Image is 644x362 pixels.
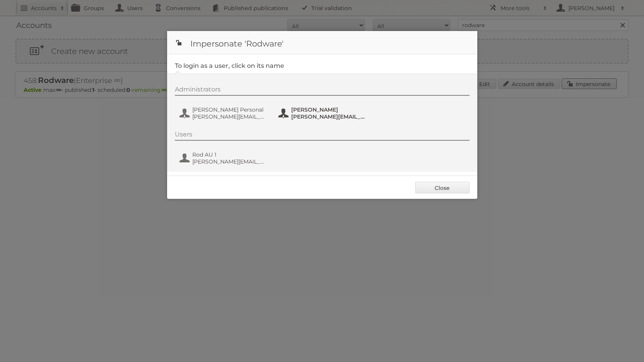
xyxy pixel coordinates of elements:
[179,105,270,121] button: [PERSON_NAME] Personal [PERSON_NAME][EMAIL_ADDRESS][DOMAIN_NAME]
[415,182,470,193] a: Close
[192,106,268,113] span: [PERSON_NAME] Personal
[179,150,270,166] button: Rod AU 1 [PERSON_NAME][EMAIL_ADDRESS][DOMAIN_NAME]
[175,131,470,141] div: Users
[175,62,284,69] legend: To login as a user, click on its name
[291,113,366,120] span: [PERSON_NAME][EMAIL_ADDRESS][DOMAIN_NAME]
[291,106,366,113] span: [PERSON_NAME]
[192,151,268,158] span: Rod AU 1
[167,31,477,54] h1: Impersonate 'Rodware'
[175,86,470,96] div: Administrators
[192,158,268,165] span: [PERSON_NAME][EMAIL_ADDRESS][DOMAIN_NAME]
[278,105,369,121] button: [PERSON_NAME] [PERSON_NAME][EMAIL_ADDRESS][DOMAIN_NAME]
[192,113,268,120] span: [PERSON_NAME][EMAIL_ADDRESS][DOMAIN_NAME]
